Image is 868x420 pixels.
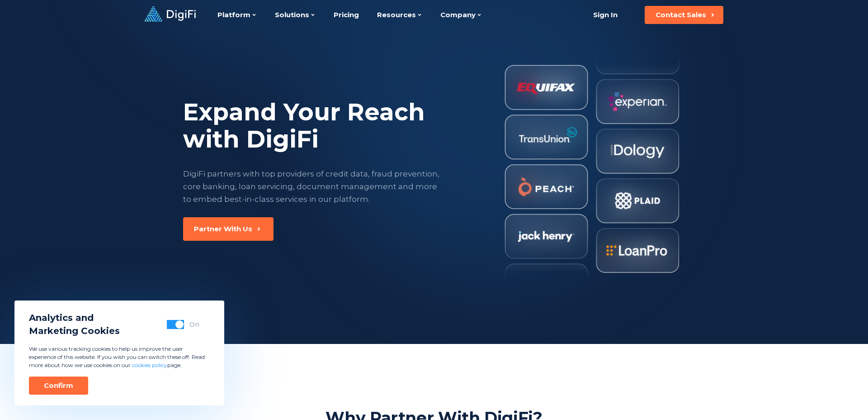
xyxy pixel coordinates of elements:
p: We use various tracking cookies to help us improve the user experience of this website. If you wi... [29,345,210,369]
a: cookies policy [132,362,167,368]
button: Confirm [29,377,88,395]
div: Partner With Us [194,224,252,234]
div: On [189,320,199,329]
span: Analytics and [29,311,120,325]
button: Contact Sales [645,6,723,24]
a: Sign In [582,6,628,24]
span: Marketing Cookies [29,325,120,338]
div: DigiFi partners with top providers of credit data, fraud prevention, core banking, loan servicing... [183,167,440,205]
div: Expand Your Reach with DigiFi [183,99,439,153]
button: Partner With Us [183,217,274,241]
div: Contact Sales [656,10,706,19]
div: Confirm [44,381,73,390]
